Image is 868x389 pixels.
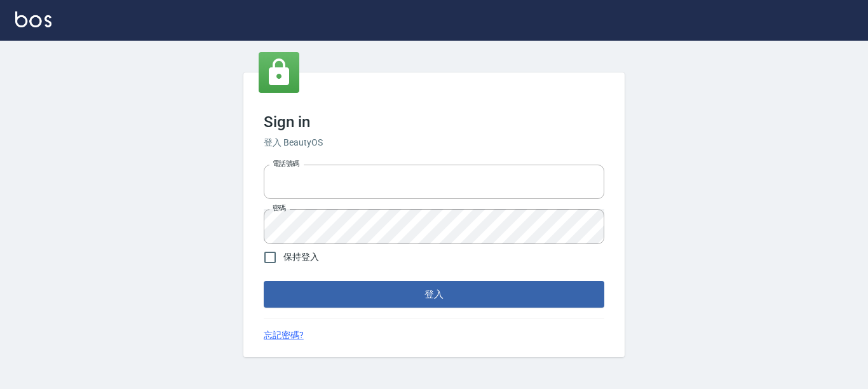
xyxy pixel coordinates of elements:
[264,281,604,308] button: 登入
[264,329,304,342] a: 忘記密碼?
[264,113,604,131] h3: Sign in
[15,11,51,27] img: Logo
[264,136,604,149] h6: 登入 BeautyOS
[283,250,319,264] span: 保持登入
[273,159,299,168] label: 電話號碼
[273,203,286,213] label: 密碼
